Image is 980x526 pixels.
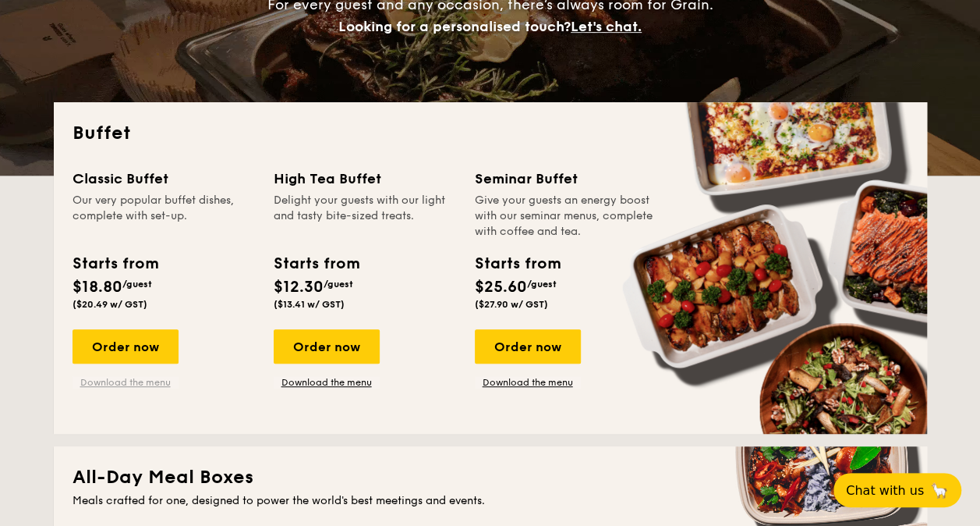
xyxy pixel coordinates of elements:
[274,329,380,364] div: Order now
[274,168,456,190] div: High Tea Buffet
[73,168,255,190] div: Classic Buffet
[338,18,571,35] span: Looking for a personalised touch?
[73,493,908,509] div: Meals crafted for one, designed to power the world's best meetings and events.
[475,278,527,297] span: $25.60
[73,121,908,146] h2: Buffet
[274,252,359,275] div: Starts from
[833,473,961,507] button: Chat with us🦙
[73,193,255,240] div: Our very popular buffet dishes, complete with set-up.
[73,278,122,297] span: $18.80
[527,279,557,290] span: /guest
[475,299,548,310] span: ($27.90 w/ GST)
[571,18,642,35] span: Let's chat.
[274,299,345,310] span: ($13.41 w/ GST)
[274,376,380,389] a: Download the menu
[73,299,147,310] span: ($20.49 w/ GST)
[475,193,657,240] div: Give your guests an energy boost with our seminar menus, complete with coffee and tea.
[274,193,456,240] div: Delight your guests with our light and tasty bite-sized treats.
[930,482,949,499] span: 🦙
[475,329,581,364] div: Order now
[122,279,152,290] span: /guest
[73,329,179,364] div: Order now
[475,376,581,389] a: Download the menu
[73,252,157,275] div: Starts from
[73,465,908,490] h2: All-Day Meal Boxes
[73,376,179,389] a: Download the menu
[475,252,560,275] div: Starts from
[324,279,353,290] span: /guest
[274,278,324,297] span: $12.30
[846,483,924,498] span: Chat with us
[475,168,657,190] div: Seminar Buffet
